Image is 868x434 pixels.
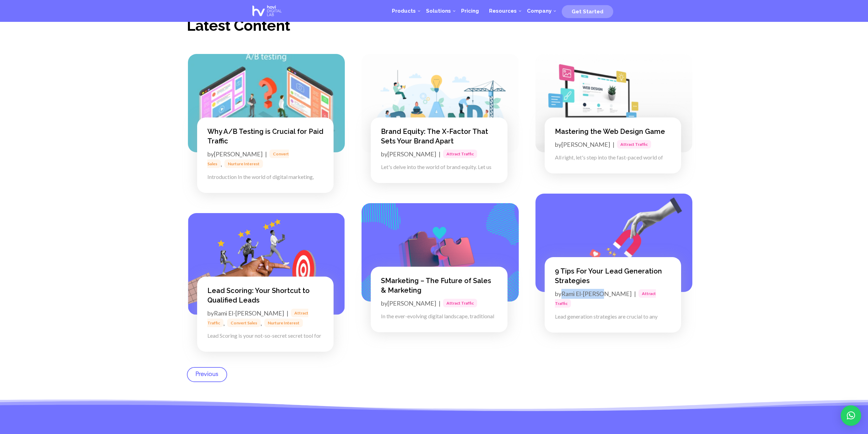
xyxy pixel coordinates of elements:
[207,308,323,328] p: by | , ,
[227,319,261,327] a: Convert Sales
[387,1,421,21] a: Products
[207,309,308,327] a: Attract Traffic
[187,18,681,37] h2: Latest Content
[555,312,671,322] p: Lead generation strategies are crucial to any business [DATE]; You can't make a sale without pros...
[555,127,665,136] a: Mastering the Web Design Game
[381,127,488,145] a: Brand Equity: The X-Factor That Sets Your Brand Apart
[555,289,656,308] a: Attract Traffic
[562,6,613,16] a: Get Started
[456,1,484,21] a: Pricing
[387,299,436,307] a: [PERSON_NAME]
[381,163,497,173] p: Let's delve into the world of brand equity. Let us start with a quick definition, brand equity is...
[561,290,632,297] a: Rami El-[PERSON_NAME]
[264,319,303,327] a: Nurture Interest
[214,150,263,158] a: [PERSON_NAME]
[443,150,477,158] a: Attract Traffic
[461,8,479,14] span: Pricing
[421,1,456,21] a: Solutions
[207,286,310,304] a: Lead Scoring: Your Shortcut to Qualified Leads
[207,331,323,341] p: Lead Scoring is your not-so-secret secret tool for generating sales-qualified leads. But there's ...
[214,309,284,317] a: Rami El-[PERSON_NAME]
[381,149,497,159] p: by |
[426,8,451,14] span: Solutions
[555,289,671,309] p: by |
[489,8,517,14] span: Resources
[392,8,416,14] span: Products
[617,140,651,149] a: Attract Traffic
[522,1,557,21] a: Company
[484,1,522,21] a: Resources
[387,150,436,158] a: [PERSON_NAME]
[207,149,323,169] p: by | ,
[527,8,551,14] span: Company
[572,9,603,15] span: Get Started
[561,141,610,148] a: [PERSON_NAME]
[555,267,662,285] a: 9 Tips For Your Lead Generation Strategies
[381,298,497,308] p: by |
[207,172,323,183] p: Introduction In the world of digital marketing, running paid [PERSON_NAME] on Google searches can...
[207,127,323,145] a: Why A/B Testing is Crucial for Paid Traffic
[555,153,671,163] p: All right, let's step into the fast-paced world of web design! In [DATE] tech-savvy era, staying ...
[381,312,497,322] p: In the ever-evolving digital landscape, traditional sales and marketing methods are gradually bec...
[555,140,671,150] p: by |
[187,367,227,388] a: « Older Entries
[443,299,477,307] a: Attract Traffic
[224,159,263,168] a: Nurture Interest
[381,277,491,294] a: SMarketing – The Future of Sales & Marketing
